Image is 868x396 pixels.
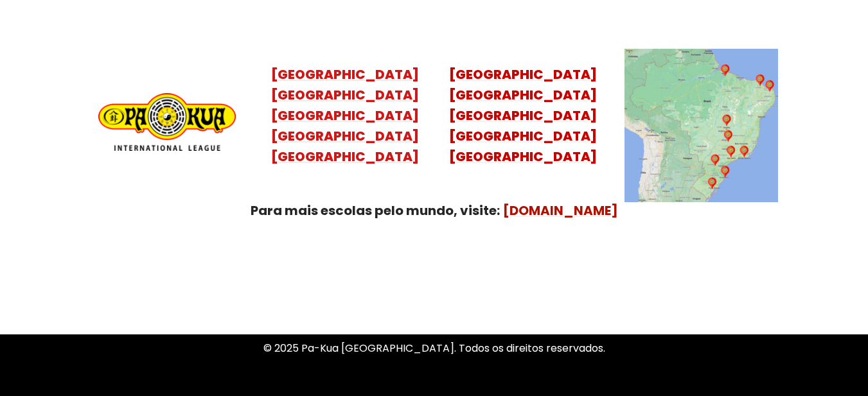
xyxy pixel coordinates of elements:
[449,107,597,166] mark: [GEOGRAPHIC_DATA] [GEOGRAPHIC_DATA] [GEOGRAPHIC_DATA]
[271,65,419,166] a: [GEOGRAPHIC_DATA][GEOGRAPHIC_DATA][GEOGRAPHIC_DATA][GEOGRAPHIC_DATA][GEOGRAPHIC_DATA]
[68,340,801,357] p: © 2025 Pa-Kua [GEOGRAPHIC_DATA]. Todos os direitos reservados.
[449,65,597,166] a: [GEOGRAPHIC_DATA][GEOGRAPHIC_DATA][GEOGRAPHIC_DATA][GEOGRAPHIC_DATA][GEOGRAPHIC_DATA]
[68,282,801,317] p: Uma Escola de conhecimentos orientais para toda a família. Foco, habilidade concentração, conquis...
[271,65,419,83] mark: [GEOGRAPHIC_DATA]
[251,202,500,220] strong: Para mais escolas pelo mundo, visite:
[503,202,618,220] a: [DOMAIN_NAME]
[271,86,419,166] mark: [GEOGRAPHIC_DATA] [GEOGRAPHIC_DATA] [GEOGRAPHIC_DATA] [GEOGRAPHIC_DATA]
[449,65,597,104] mark: [GEOGRAPHIC_DATA] [GEOGRAPHIC_DATA]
